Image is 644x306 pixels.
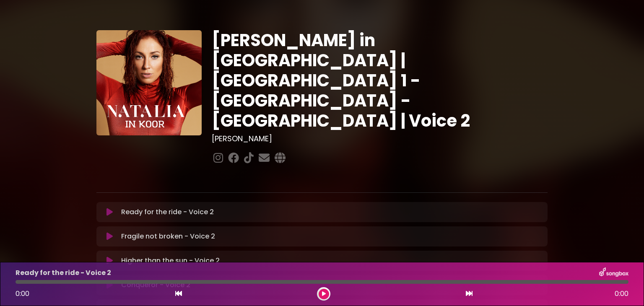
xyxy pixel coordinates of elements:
[16,268,111,278] p: Ready for the ride - Voice 2
[121,231,215,241] p: Fragile not broken - Voice 2
[121,207,214,217] p: Ready for the ride - Voice 2
[96,30,202,135] img: YTVS25JmS9CLUqXqkEhs
[16,289,29,298] span: 0:00
[212,134,548,143] h3: [PERSON_NAME]
[615,289,628,299] span: 0:00
[121,256,220,266] p: Higher than the sun - Voice 2
[212,30,548,131] h1: [PERSON_NAME] in [GEOGRAPHIC_DATA] | [GEOGRAPHIC_DATA] 1 - [GEOGRAPHIC_DATA] - [GEOGRAPHIC_DATA] ...
[599,267,628,278] img: songbox-logo-white.png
